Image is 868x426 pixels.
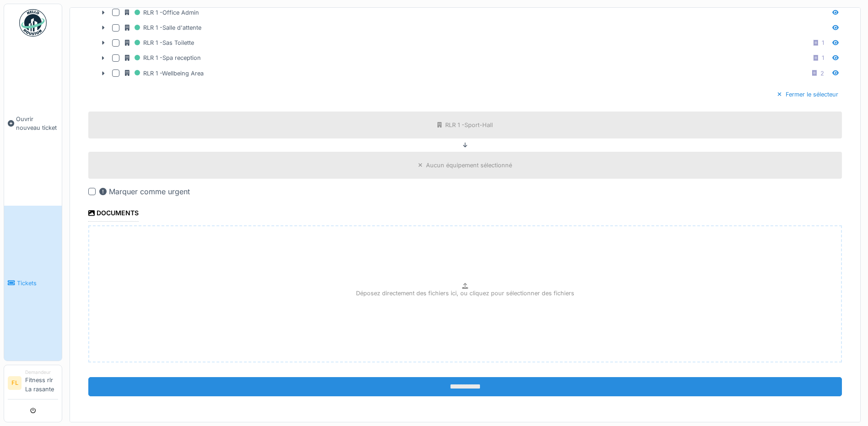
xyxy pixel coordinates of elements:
div: RLR 1 -Office Admin [125,7,199,18]
a: Tickets [4,206,62,361]
li: FL [8,376,22,390]
div: Demandeur [25,369,58,376]
div: 2 [820,69,824,78]
div: 1 [822,53,824,62]
div: Fermer le sélecteur [774,88,842,101]
span: Tickets [17,279,58,288]
div: Aucun équipement sélectionné [426,161,512,170]
div: RLR 1 -Wellbeing Area [125,68,204,79]
div: RLR 1 -Salle d'attente [125,22,201,33]
div: RLR 1 -Sport-Hall [445,121,493,129]
div: Marquer comme urgent [99,186,190,197]
div: 1 [822,38,824,47]
div: Documents [88,206,139,222]
div: RLR 1 -Spa reception [125,52,201,64]
div: RLR 1 -Sas Toilette [125,37,194,48]
a: Ouvrir nouveau ticket [4,42,62,206]
p: Déposez directement des fichiers ici, ou cliquez pour sélectionner des fichiers [356,289,574,298]
span: Ouvrir nouveau ticket [16,115,58,132]
li: Fitness rlr La rasante [25,369,58,397]
a: FL DemandeurFitness rlr La rasante [8,369,58,399]
img: Badge_color-CXgf-gQk.svg [19,9,47,37]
